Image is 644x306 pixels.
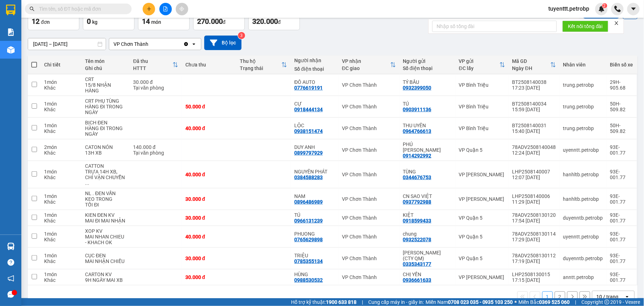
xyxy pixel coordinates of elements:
div: VP Chơn Thành [342,274,396,280]
div: CATTON [85,163,126,169]
span: Miền Bắc [519,298,570,306]
div: Khác [44,258,78,264]
svg: open [624,294,630,300]
div: VP Chơn Thành [342,82,396,88]
th: Toggle SortBy [236,55,291,74]
div: VP Chơn Thành [342,147,396,153]
div: LHP2508140007 [512,169,556,175]
div: 30.000 đ [185,256,233,261]
div: 0932522078 [403,237,432,242]
input: Select a date range. [28,38,106,50]
div: 1 món [44,272,78,277]
span: 270.000 [197,17,223,26]
div: 93E-001.77 [610,253,633,264]
span: ⚪️ [515,301,517,304]
div: 0896486989 [294,199,323,205]
div: 1 món [44,123,78,128]
div: 30.000 đ [133,79,178,85]
div: ĐC giao [342,65,390,71]
div: VP [PERSON_NAME] [459,274,505,280]
div: DUY ANH [294,144,335,150]
div: 93E-001.77 [610,272,633,283]
div: 1 món [44,193,78,199]
div: 0918599433 [403,218,432,224]
input: Nhập số tổng đài [432,21,557,32]
button: caret-down [627,3,640,15]
span: đ [278,19,281,25]
div: TRƯA 14H XB, CHỈ VẬN CHUYỂN KHÔNG BẢO ĐẢM HÀNG TRÊN TRONG [85,169,126,186]
span: Cung cấp máy in - giấy in: [368,298,424,306]
div: PHUONG [294,231,335,237]
div: 15/8 NHẬN HÀNG [85,82,126,93]
span: Kết nối tổng đài [568,22,603,30]
div: 0966131239 [294,218,323,224]
div: VP Bình Triệu [459,104,505,109]
div: Số điện thoại [403,65,452,71]
div: 0936661633 [403,277,432,283]
div: 50.000 đ [185,104,233,109]
div: Khác [44,277,78,283]
div: VP gửi [459,58,500,64]
div: BT2508140038 [512,79,556,85]
div: 1 món [44,253,78,258]
div: 93E-001.77 [610,169,633,180]
div: 30.000 đ [185,215,233,221]
input: Tìm tên, số ĐT hoặc mã đơn [39,5,123,13]
div: uyenntt.petrobp [563,234,603,240]
div: TÙNG [403,169,452,175]
div: ĐC lấy [459,65,500,71]
div: VP Bình Triệu [459,125,505,131]
div: NL . ĐEN VẤN KEO TRONG [85,190,126,202]
span: đơn [41,19,50,25]
div: trung.petrobp [563,104,603,109]
div: VP Chơn Thành [342,234,396,240]
div: 17:19 [DATE] [512,258,556,264]
span: Hỗ trợ kỹ thuật: [291,298,357,306]
div: TÚ [403,101,452,107]
div: HTTT [133,65,173,71]
svg: open [191,41,197,47]
div: LHP2508140006 [512,193,556,199]
div: duyenntb.petrobp [563,256,603,261]
span: file-add [163,6,168,11]
div: 50H-509.82 [610,101,633,112]
div: Biển số xe [610,62,633,68]
div: VP [PERSON_NAME] [459,172,505,177]
div: MAI NHẬN CHIỀU [85,258,126,264]
div: trung.petrobp [563,125,603,131]
img: solution-icon [7,28,15,36]
span: caret-down [630,6,637,12]
span: question-circle [7,259,14,266]
span: close [614,21,619,26]
div: HÀNG ĐI TRONG NGÀY [85,104,126,115]
div: 17:29 [DATE] [512,237,556,242]
div: VP Chơn Thành [114,41,148,48]
span: 14 [142,17,150,26]
div: 40.000 đ [185,234,233,240]
div: trung.petrobp [563,82,603,88]
div: PHÚ GIA KHANG [403,141,452,153]
div: VP Bình Triệu [459,82,505,88]
div: 13H XB [85,150,126,156]
div: duyenntb.petrobp [563,215,603,221]
div: NGUYÊN PHÁT [294,169,335,175]
div: 29H-905.68 [610,79,633,91]
div: 0914292992 [403,153,432,159]
span: | [575,298,576,306]
span: search [30,6,35,11]
div: Ghi chú [85,65,126,71]
div: 0964766613 [403,128,432,134]
div: 10 / trang [597,293,619,300]
button: 1 [542,291,553,302]
div: TRIỆU [294,253,335,258]
div: Khác [44,218,78,224]
div: hanhltb.petrobp [563,196,603,202]
span: | [362,298,363,306]
div: 0932399050 [403,85,432,91]
div: KIỆT [403,212,452,218]
span: copyright [605,300,609,305]
button: plus [143,3,155,15]
div: anntt.petrobp [563,274,603,280]
div: 78ADV2508130112 [512,253,556,258]
div: VP Quận 5 [459,147,505,153]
